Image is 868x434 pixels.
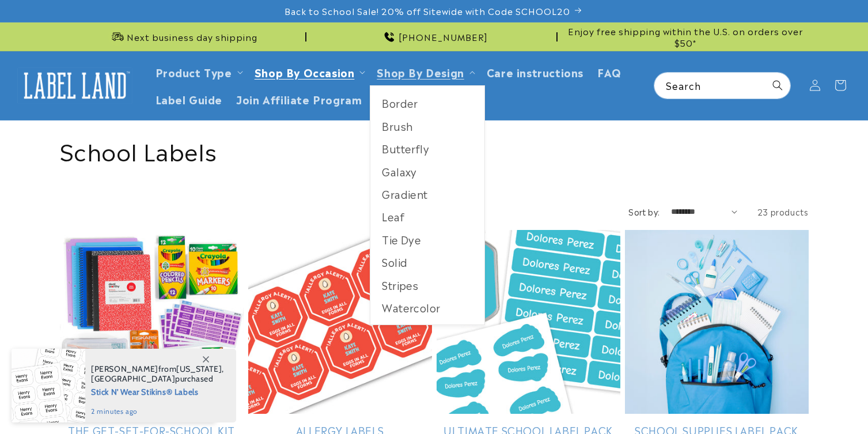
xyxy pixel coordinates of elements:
[370,92,484,114] a: Border
[149,58,248,85] summary: Product Type
[370,228,484,251] a: Tie Dye
[399,31,488,43] span: [PHONE_NUMBER]
[590,58,628,85] a: FAQ
[753,384,856,422] iframe: Gorgias live chat messenger
[91,373,175,384] span: [GEOGRAPHIC_DATA]
[370,251,484,273] a: Solid
[377,64,464,80] a: Shop By Design
[236,92,362,105] span: Join Affiliate Program
[60,22,306,51] div: Announcement
[370,296,484,319] a: Watercolor
[255,65,355,78] span: Shop By Occasion
[562,22,809,51] div: Announcement
[156,64,232,80] a: Product Type
[285,5,570,17] span: Back to School Sale! 20% off Sitewide with Code SCHOOL20
[628,206,659,217] label: Sort by:
[765,73,790,98] button: Search
[757,206,809,217] span: 23 products
[370,58,479,85] summary: Shop By Design
[156,92,223,105] span: Label Guide
[13,63,137,108] a: Label Land
[248,58,370,85] summary: Shop By Occasion
[149,85,230,112] a: Label Guide
[370,115,484,137] a: Brush
[597,65,621,78] span: FAQ
[562,25,809,48] span: Enjoy free shipping within the U.S. on orders over $50*
[91,364,224,384] span: from , purchased
[229,85,369,112] a: Join Affiliate Program
[60,135,809,165] h1: School Labels
[176,364,222,374] span: [US_STATE]
[127,31,257,43] span: Next business day shipping
[370,183,484,205] a: Gradient
[370,160,484,183] a: Galaxy
[311,22,558,51] div: Announcement
[480,58,590,85] a: Care instructions
[370,137,484,160] a: Butterfly
[487,65,583,78] span: Care instructions
[17,67,132,103] img: Label Land
[91,364,158,374] span: [PERSON_NAME]
[370,205,484,228] a: Leaf
[370,274,484,296] a: Stripes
